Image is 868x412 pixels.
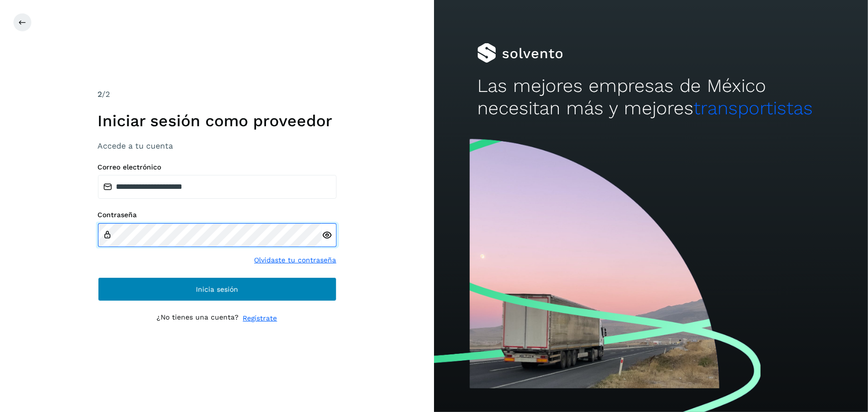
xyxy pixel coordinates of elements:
[98,141,337,151] h3: Accede a tu cuenta
[98,163,337,171] label: Correo electrónico
[694,97,813,119] span: transportistas
[196,286,238,293] span: Inicia sesión
[98,277,337,301] button: Inicia sesión
[98,111,337,130] h1: Iniciar sesión como proveedor
[255,255,337,265] a: Olvidaste tu contraseña
[157,313,239,324] p: ¿No tienes una cuenta?
[98,211,337,219] label: Contraseña
[98,89,102,99] span: 2
[477,75,824,119] h2: Las mejores empresas de México necesitan más y mejores
[98,88,337,100] div: /2
[243,313,277,324] a: Regístrate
